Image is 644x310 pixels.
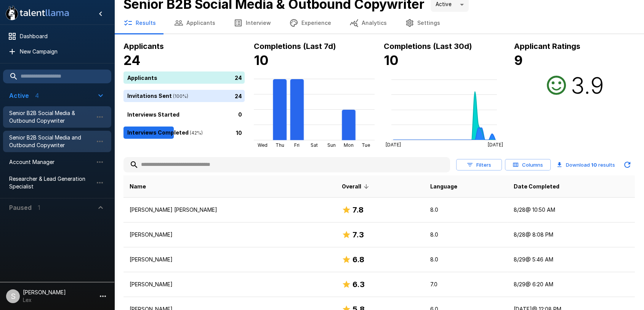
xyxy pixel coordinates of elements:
td: 8/29 @ 6:20 AM [508,272,635,297]
button: Interview [224,12,280,34]
tspan: Fri [294,142,300,148]
h6: 6.8 [352,253,364,266]
b: Completions (Last 30d) [384,42,472,51]
button: Applicants [165,12,224,34]
b: Applicant Ratings [514,42,580,51]
td: 8/29 @ 5:46 AM [508,247,635,272]
td: 8/28 @ 8:08 PM [508,222,635,247]
p: [PERSON_NAME] [130,256,330,263]
button: Columns [505,159,551,171]
p: 10 [236,128,242,136]
b: 24 [123,52,141,68]
p: [PERSON_NAME] [130,231,330,239]
tspan: Sun [327,142,336,148]
span: Name [130,182,146,191]
p: [PERSON_NAME] [PERSON_NAME] [130,206,330,214]
h6: 7.3 [352,229,364,241]
b: 10 [591,162,597,168]
tspan: Wed [257,142,267,148]
h6: 7.8 [352,204,364,216]
h6: 6.3 [352,278,365,291]
tspan: Mon [344,142,354,148]
td: 8/28 @ 10:50 AM [508,198,635,222]
p: 24 [235,92,242,100]
tspan: [DATE] [386,142,401,148]
button: Filters [456,159,502,171]
p: 8.0 [430,256,501,263]
tspan: Thu [275,142,284,148]
button: Updated Today - 8:32 AM [620,157,635,172]
p: 7.0 [430,281,501,288]
button: Experience [280,12,340,34]
tspan: Tue [362,142,370,148]
p: [PERSON_NAME] [130,281,330,288]
span: Language [430,182,457,191]
button: Analytics [340,12,396,34]
p: 0 [238,110,242,118]
h2: 3.9 [571,71,604,99]
b: 10 [254,52,269,68]
p: 8.0 [430,231,501,239]
tspan: Sat [311,142,318,148]
button: Download 10 results [554,157,618,172]
tspan: [DATE] [488,142,503,148]
b: 9 [514,52,523,68]
button: Results [114,12,165,34]
p: 24 [235,73,242,81]
button: Settings [396,12,449,34]
b: Applicants [123,42,164,51]
span: Date Completed [514,182,559,191]
p: 8.0 [430,206,501,214]
b: 10 [384,52,399,68]
span: Overall [342,182,371,191]
b: Completions (Last 7d) [254,42,336,51]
